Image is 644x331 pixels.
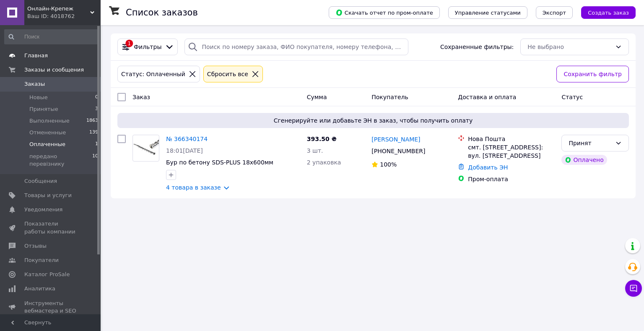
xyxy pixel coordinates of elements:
[89,129,98,136] span: 139
[205,69,250,79] div: Сбросить все
[468,135,555,143] div: Нова Пошта
[27,13,101,20] div: Ваш ID: 4018762
[132,135,159,162] a: Фото товару
[307,136,337,142] span: 393.50 ₴
[458,94,516,100] span: Доставка и оплата
[24,285,55,293] span: Аналитика
[29,153,92,168] span: передано перевізнику
[29,129,66,136] span: Отмененные
[134,43,161,51] span: Фильтры
[527,42,612,51] div: Не выбрано
[24,80,45,88] span: Заказы
[468,164,508,171] a: Добавить ЭН
[24,257,59,264] span: Покупатели
[329,6,440,19] button: Скачать отчет по пром-оплате
[95,141,98,148] span: 1
[573,9,636,15] a: Создать заказ
[133,139,159,158] img: Фото товару
[29,117,70,125] span: Выполненные
[29,105,58,113] span: Принятые
[29,141,65,148] span: Оплаченные
[24,52,48,59] span: Главная
[455,10,521,16] span: Управление статусами
[166,136,208,142] a: № 366340174
[166,147,203,154] span: 18:01[DATE]
[335,9,433,16] span: Скачать отчет по пром-оплате
[92,153,98,168] span: 10
[371,148,425,154] span: [PHONE_NUMBER]
[380,161,397,168] span: 100%
[543,10,566,16] span: Экспорт
[184,38,408,55] input: Поиск по номеру заказа, ФИО покупателя, номеру телефона, Email, номеру накладной
[561,155,607,165] div: Оплачено
[625,280,642,297] button: Чат с покупателем
[24,192,72,199] span: Товары и услуги
[468,175,555,183] div: Пром-оплата
[95,94,98,101] span: 0
[440,43,514,51] span: Сохраненные фильтры:
[563,69,622,79] span: Сохранить фильтр
[24,300,78,315] span: Инструменты вебмастера и SEO
[371,135,420,144] a: [PERSON_NAME]
[121,116,626,125] span: Сгенерируйте или добавьте ЭН в заказ, чтобы получить оплату
[4,29,99,44] input: Поиск
[24,206,62,213] span: Уведомления
[468,143,555,160] div: смт. [STREET_ADDRESS]: вул. [STREET_ADDRESS]
[307,159,341,166] span: 2 упаковка
[536,6,573,19] button: Экспорт
[27,5,90,13] span: Онлайн-Крепеж
[307,94,327,100] span: Сумма
[166,159,273,166] a: Бур по бетону SDS-PLUS 18х600мм
[24,177,57,185] span: Сообщения
[126,8,198,18] h1: Список заказов
[24,242,47,250] span: Отзывы
[588,10,629,16] span: Создать заказ
[581,6,636,19] button: Создать заказ
[86,117,98,125] span: 1863
[24,66,84,74] span: Заказы и сообщения
[166,184,221,191] a: 4 товара в заказе
[24,271,70,278] span: Каталог ProSale
[561,94,583,100] span: Статус
[556,66,629,82] button: Сохранить фильтр
[29,94,48,101] span: Новые
[448,6,527,19] button: Управление статусами
[24,220,78,235] span: Показатели работы компании
[371,94,408,100] span: Покупатель
[307,147,323,154] span: 3 шт.
[569,139,612,148] div: Принят
[132,94,150,100] span: Заказ
[119,69,187,79] div: Статус: Оплаченный
[95,105,98,113] span: 3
